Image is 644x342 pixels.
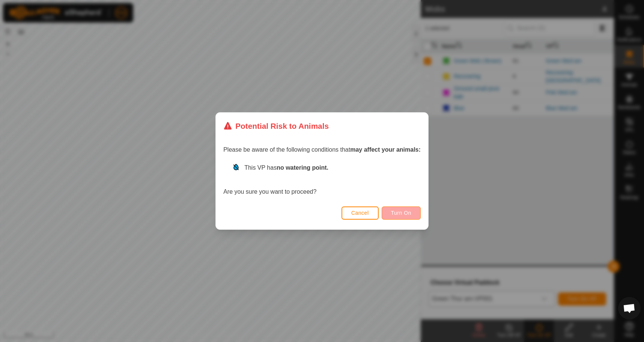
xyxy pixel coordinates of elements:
strong: no watering point. [277,164,328,171]
span: Please be aware of the following conditions that [223,146,421,153]
strong: may affect your animals: [350,146,421,153]
div: Potential Risk to Animals [223,120,329,132]
span: Turn On [391,210,411,216]
button: Cancel [342,206,379,220]
div: Are you sure you want to proceed? [223,163,421,196]
a: Open chat [618,297,641,319]
span: This VP has [244,164,328,171]
button: Turn On [382,206,421,220]
span: Cancel [351,210,369,216]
